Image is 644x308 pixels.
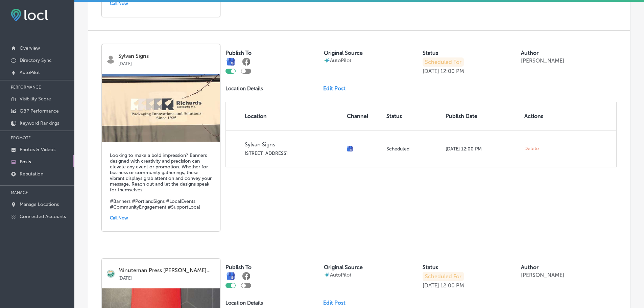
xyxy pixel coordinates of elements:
[225,264,252,270] label: Publish To
[522,102,553,130] th: Actions
[20,214,66,219] p: Connected Accounts
[20,108,59,114] p: GBP Performance
[110,152,212,210] h5: Looking to make a bold impression? Banners designed with creativity and precision can elevate any...
[106,269,115,278] img: logo
[521,272,564,278] p: [PERSON_NAME]
[225,300,263,306] p: Location Details
[118,53,215,59] p: Sylvan Signs
[521,57,564,64] p: [PERSON_NAME]
[330,57,351,64] p: AutoPilot
[324,50,363,56] label: Original Source
[330,272,351,278] p: AutoPilot
[324,57,330,64] img: autopilot-icon
[384,102,443,130] th: Status
[20,202,59,207] p: Manage Locations
[521,50,539,56] label: Author
[344,102,384,130] th: Channel
[226,102,344,130] th: Location
[324,264,363,270] label: Original Source
[323,85,351,92] a: Edit Post
[20,159,31,165] p: Posts
[423,68,439,74] p: [DATE]
[102,74,220,142] img: 1750113815faa79f25-f17d-44a2-988d-5df61653a807_2023-09-29.jpg
[423,272,464,281] p: Scheduled For
[20,45,40,51] p: Overview
[386,146,440,152] p: Scheduled
[106,55,115,64] img: logo
[20,120,59,126] p: Keyword Rankings
[20,57,52,63] p: Directory Sync
[521,264,539,270] label: Author
[323,300,351,306] a: Edit Post
[440,68,464,74] p: 12:00 PM
[446,146,519,152] p: [DATE] 12:00 PM
[225,86,263,92] p: Location Details
[245,150,341,156] p: [STREET_ADDRESS]
[423,50,438,56] label: Status
[118,274,215,281] p: [DATE]
[11,9,48,21] img: fda3e92497d09a02dc62c9cd864e3231.png
[524,146,539,152] span: Delete
[20,70,40,75] p: AutoPilot
[423,264,438,270] label: Status
[443,102,522,130] th: Publish Date
[20,147,55,152] p: Photos & Videos
[423,282,439,289] p: [DATE]
[324,272,330,278] img: autopilot-icon
[20,171,43,177] p: Reputation
[118,267,215,274] p: Minuteman Press [PERSON_NAME]...
[118,59,215,66] p: [DATE]
[245,141,341,148] p: Sylvan Signs
[20,96,51,102] p: Visibility Score
[440,282,464,289] p: 12:00 PM
[423,57,464,67] p: Scheduled For
[225,50,252,56] label: Publish To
